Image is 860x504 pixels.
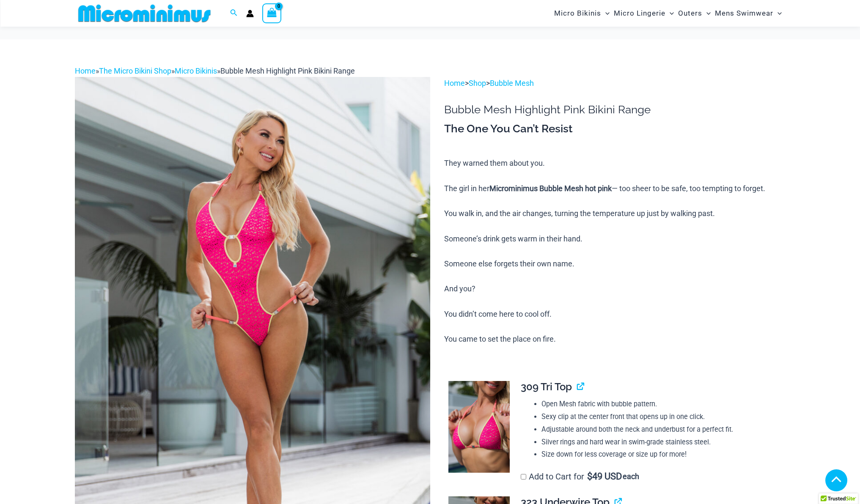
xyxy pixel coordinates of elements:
span: each [623,472,639,481]
li: Size down for less coverage or size up for more! [541,448,778,461]
a: Mens SwimwearMenu ToggleMenu Toggle [713,3,784,24]
img: Bubble Mesh Highlight Pink 309 Top [448,381,510,473]
a: Bubble Mesh [490,79,534,88]
a: The Micro Bikini Shop [99,66,171,75]
label: Add to Cart for [521,471,639,482]
img: MM SHOP LOGO FLAT [75,4,214,23]
li: Silver rings and hard wear in swim-grade stainless steel. [541,436,778,449]
a: OutersMenu ToggleMenu Toggle [676,3,713,24]
span: Menu Toggle [665,3,674,24]
a: Shop [469,79,486,88]
span: Micro Lingerie [614,3,665,24]
a: Account icon link [246,10,254,17]
a: Micro BikinisMenu ToggleMenu Toggle [552,3,612,24]
li: Sexy clip at the center front that opens up in one click. [541,411,778,423]
span: Micro Bikinis [554,3,601,24]
span: Bubble Mesh Highlight Pink Bikini Range [220,66,355,75]
b: Microminimus Bubble Mesh hot pink [489,184,612,193]
p: > > [444,77,785,90]
span: 309 Tri Top [521,381,572,393]
a: Home [75,66,96,75]
span: 49 USD [587,472,622,481]
a: Micro Bikinis [175,66,217,75]
a: View Shopping Cart, empty [262,3,282,23]
nav: Site Navigation [551,1,786,25]
h1: Bubble Mesh Highlight Pink Bikini Range [444,103,785,116]
span: Mens Swimwear [715,3,773,24]
h3: The One You Can’t Resist [444,122,785,136]
span: Menu Toggle [773,3,782,24]
span: Outers [678,3,702,24]
li: Open Mesh fabric with bubble pattern. [541,398,778,411]
li: Adjustable around both the neck and underbust for a perfect fit. [541,423,778,436]
a: Micro LingerieMenu ToggleMenu Toggle [612,3,676,24]
span: $ [587,471,592,482]
span: Menu Toggle [702,3,711,24]
a: Home [444,79,465,88]
p: They warned them about you. The girl in her — too sheer to be safe, too tempting to forget. You w... [444,157,785,345]
span: Menu Toggle [601,3,610,24]
input: Add to Cart for$49 USD each [521,474,526,479]
a: Search icon link [230,8,238,19]
span: » » » [75,66,355,75]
